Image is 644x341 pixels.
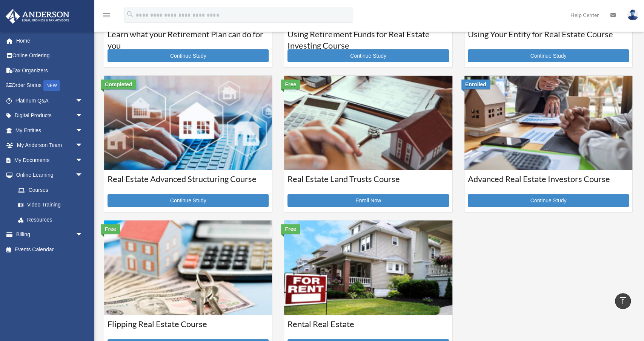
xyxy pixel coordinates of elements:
img: User Pic [627,9,638,20]
a: Platinum Q&Aarrow_drop_down [5,93,94,108]
img: Anderson Advisors Platinum Portal [3,9,72,24]
a: Digital Productsarrow_drop_down [5,108,94,123]
span: arrow_drop_down [75,153,91,168]
a: Continue Study [287,49,449,62]
h3: Learn what your Retirement Plan can do for you [108,29,269,47]
a: Home [5,33,94,48]
div: Free [101,224,120,234]
span: arrow_drop_down [75,227,91,243]
div: Free [281,80,300,89]
i: menu [102,11,111,20]
a: Billingarrow_drop_down [5,227,94,242]
a: Continue Study [108,49,269,62]
h3: Real Estate Advanced Structuring Course [108,173,269,192]
a: Enroll Now [287,194,449,207]
a: Order StatusNEW [5,78,94,93]
h3: Real Estate Land Trusts Course [287,173,449,192]
span: arrow_drop_down [75,108,91,124]
span: arrow_drop_down [75,138,91,153]
div: Enrolled [461,80,490,89]
h3: Rental Real Estate [287,318,449,337]
a: My Documentsarrow_drop_down [5,153,94,168]
a: My Anderson Teamarrow_drop_down [5,138,94,153]
h3: Advanced Real Estate Investors Course [468,173,629,192]
div: Free [281,224,300,234]
a: Video Training [11,197,94,213]
a: menu [102,13,111,20]
a: Courses [11,182,91,197]
a: Online Learningarrow_drop_down [5,168,94,183]
h3: Using Retirement Funds for Real Estate Investing Course [287,29,449,47]
a: Events Calendar [5,242,94,257]
a: Resources [11,212,94,227]
a: vertical_align_top [615,293,631,309]
span: arrow_drop_down [75,123,91,138]
div: NEW [43,80,60,91]
a: Continue Study [468,194,629,207]
i: vertical_align_top [618,296,627,305]
span: arrow_drop_down [75,168,91,183]
a: Continue Study [108,194,269,207]
a: Online Ordering [5,48,94,63]
a: Continue Study [468,49,629,62]
a: Tax Organizers [5,63,94,78]
h3: Using Your Entity for Real Estate Course [468,29,629,47]
span: arrow_drop_down [75,93,91,109]
h3: Flipping Real Estate Course [108,318,269,337]
div: Completed [101,80,136,89]
i: search [126,10,134,18]
a: My Entitiesarrow_drop_down [5,123,94,138]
